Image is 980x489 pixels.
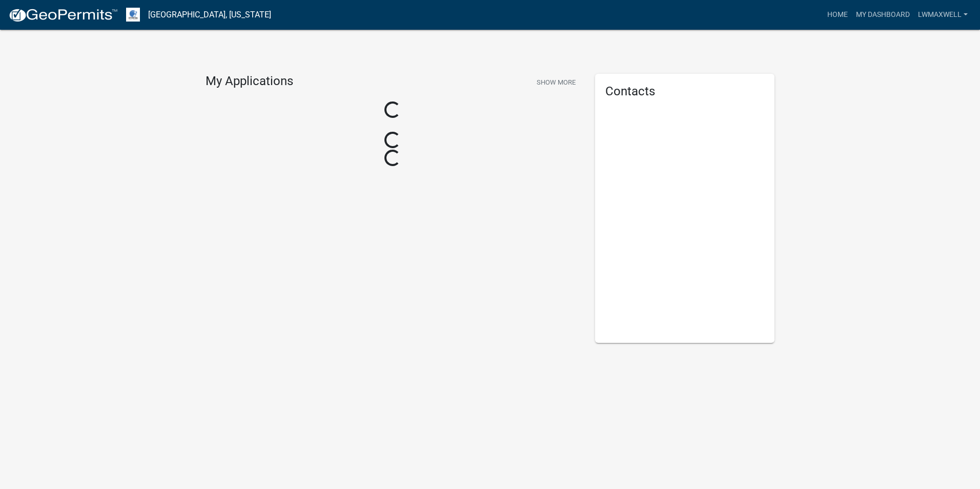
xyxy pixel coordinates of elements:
[206,74,293,89] h4: My Applications
[914,5,972,25] a: LWMaxwell
[823,5,852,25] a: Home
[126,8,140,22] img: Otter Tail County, Minnesota
[148,6,271,24] a: [GEOGRAPHIC_DATA], [US_STATE]
[605,84,764,99] h5: Contacts
[852,5,914,25] a: My Dashboard
[533,74,580,91] button: Show More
